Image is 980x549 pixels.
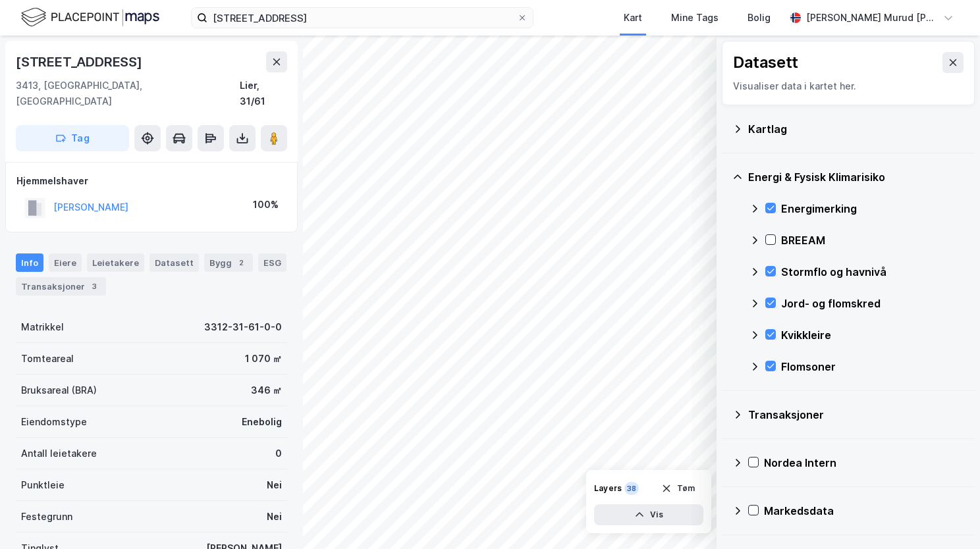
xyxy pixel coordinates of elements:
[21,509,72,525] div: Festegrunn
[594,504,703,525] button: Vis
[624,482,639,495] div: 38
[624,10,642,26] div: Kart
[242,414,282,430] div: Enebolig
[594,483,622,494] div: Layers
[764,455,964,471] div: Nordea Intern
[240,78,287,109] div: Lier, 31/61
[87,253,144,272] div: Leietakere
[207,8,517,28] input: Søk på adresse, matrikkel, gårdeiere, leietakere eller personer
[16,51,145,72] div: [STREET_ADDRESS]
[234,256,248,269] div: 2
[764,503,964,519] div: Markedsdata
[21,319,64,335] div: Matrikkel
[251,382,282,398] div: 346 ㎡
[150,253,199,272] div: Datasett
[16,173,286,189] div: Hjemmelshaver
[781,264,964,280] div: Stormflo og havnivå
[781,201,964,217] div: Energimerking
[16,125,129,151] button: Tag
[275,446,282,461] div: 0
[806,10,938,26] div: [PERSON_NAME] Murud [PERSON_NAME]
[733,78,964,94] div: Visualiser data i kartet her.
[267,509,282,525] div: Nei
[49,253,82,272] div: Eiere
[21,6,159,29] img: logo.f888ab2527a4732fd821a326f86c7f29.svg
[21,446,97,461] div: Antall leietakere
[258,253,286,272] div: ESG
[748,169,964,185] div: Energi & Fysisk Klimarisiko
[253,197,279,213] div: 100%
[21,382,97,398] div: Bruksareal (BRA)
[21,351,74,367] div: Tomteareal
[748,10,771,26] div: Bolig
[21,414,87,430] div: Eiendomstype
[204,319,282,335] div: 3312-31-61-0-0
[653,478,703,499] button: Tøm
[781,359,964,375] div: Flomsoner
[781,232,964,248] div: BREEAM
[781,296,964,311] div: Jord- og flomskred
[671,10,719,26] div: Mine Tags
[16,277,106,296] div: Transaksjoner
[88,280,101,293] div: 3
[16,78,240,109] div: 3413, [GEOGRAPHIC_DATA], [GEOGRAPHIC_DATA]
[267,477,282,493] div: Nei
[781,327,964,343] div: Kvikkleire
[204,253,253,272] div: Bygg
[21,477,65,493] div: Punktleie
[914,486,980,549] iframe: Chat Widget
[245,351,282,367] div: 1 070 ㎡
[748,121,964,137] div: Kartlag
[733,52,798,73] div: Datasett
[16,253,43,272] div: Info
[748,407,964,423] div: Transaksjoner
